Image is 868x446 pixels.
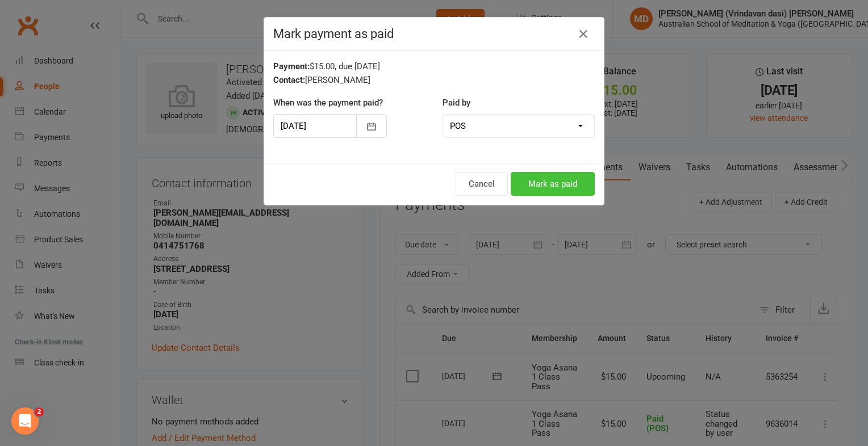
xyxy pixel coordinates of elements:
[273,96,383,110] label: When was the payment paid?
[574,25,592,43] button: Close
[273,73,595,87] div: [PERSON_NAME]
[35,407,44,416] span: 2
[11,407,39,435] iframe: Intercom live chat
[511,172,595,196] button: Mark as paid
[456,172,508,196] button: Cancel
[273,75,305,85] strong: Contact:
[443,96,470,110] label: Paid by
[273,27,595,41] h4: Mark payment as paid
[273,60,595,73] div: $15.00, due [DATE]
[273,61,310,71] strong: Payment:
